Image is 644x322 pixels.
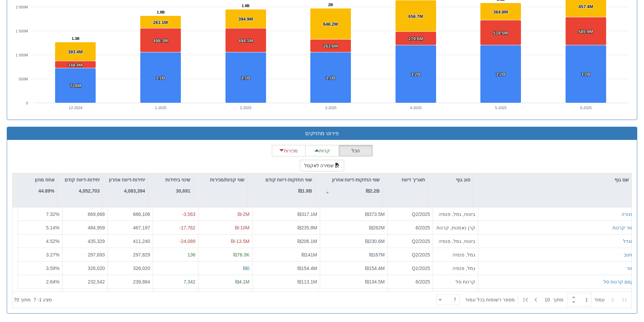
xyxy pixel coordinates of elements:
div: 326,020 [65,265,105,272]
text: 0 [26,101,28,105]
tspan: 728M [70,83,81,88]
div: 411,240 [111,238,150,245]
tspan: 498.3M [153,38,168,43]
div: 2.64 % [21,278,59,285]
p: שווי החזקות-דיווח אחרון [332,176,380,183]
tspan: 457.4M [578,4,593,9]
tspan: 1 000M [16,53,28,57]
p: שינוי ביחידות [165,176,190,183]
text: 4-2025 [410,106,422,110]
tspan: 1.8B [157,10,165,14]
tspan: 263.6M [323,44,338,49]
button: מגדל [623,238,634,245]
div: 3.27 % [21,251,59,258]
div: 7.32 % [21,211,59,218]
div: ביטוח, גמל, פנסיה [436,238,475,245]
tspan: 1.1B [326,75,335,80]
div: קרן נאמנות, קרנות סל [436,224,475,231]
tspan: 1.2B [496,72,505,77]
span: ₪141M [302,252,317,257]
div: 136 [156,251,195,258]
div: -17,762 [156,224,195,231]
tspan: 518.5M [493,30,508,35]
span: ₪167M [369,252,385,257]
tspan: 364.8M [493,9,508,15]
div: 6/2025 [390,224,430,231]
tspan: 656.7M [408,14,423,19]
div: Q2/2025 [390,251,430,258]
div: שווי קניות/מכירות [193,173,247,186]
strong: ₪2.2B [366,188,380,194]
text: 12-2024 [69,106,82,110]
div: 7,342 [156,278,195,285]
button: מכירות [272,145,306,156]
text: 6-2025 [580,106,592,110]
tspan: 1.9B [242,4,249,8]
p: אחוז מהון [35,176,54,183]
tspan: 494.1M [238,38,253,43]
button: שמירה לאקסל [300,160,344,171]
tspan: 585.9M [578,29,593,34]
tspan: 1 500M [16,29,28,33]
div: ‏ מתוך [433,292,630,307]
span: ₪154.4M [365,266,385,271]
tspan: 279.6M [408,36,423,41]
span: ‏מספר רשומות בכל עמוד [465,296,515,303]
button: קניות [305,145,339,156]
span: ‏עמוד [594,296,605,303]
button: מיטב [624,251,634,258]
tspan: 1.2B [411,72,420,77]
div: 4.52 % [21,238,59,245]
tspan: 394.9M [238,17,253,22]
div: קרנות סל [436,278,475,285]
text: 2-2025 [240,106,252,110]
button: מור [626,265,634,272]
span: ₪206.1M [297,239,317,244]
span: ₪0 [243,266,249,271]
strong: 4,052,703 [79,188,100,194]
p: יחידות-דיווח קודם [65,176,100,183]
p: שווי החזקות-דיווח קודם [265,176,312,183]
div: 297,829 [111,251,150,258]
div: 3.59 % [21,265,59,272]
button: מנורה [621,211,634,218]
span: ₪235.8M [297,225,317,230]
span: ₪373.5M [365,212,385,217]
span: ₪-13.5M [231,239,249,244]
div: סוג גוף [428,173,473,186]
div: 669,668 [65,211,105,218]
tspan: 1.2B [581,72,590,77]
button: קסם קרנות סל [603,278,634,285]
tspan: 646.2M [323,22,338,27]
tspan: 1.1B [156,75,165,80]
div: 297,693 [65,251,105,258]
tspan: 148.4M [68,63,82,68]
div: גמל, פנסיה [436,251,475,258]
div: Q2/2025 [390,211,430,218]
text: 5-2025 [495,106,507,110]
span: ₪134.5M [365,279,385,284]
div: -3,563 [156,211,195,218]
button: מור קרנות [613,224,634,231]
div: 5.14 % [21,224,59,231]
div: ‏מציג 1 - 7 ‏ מתוך 70 [14,292,52,307]
div: 435,329 [65,238,105,245]
span: ₪262M [369,225,385,230]
text: 500M [19,77,28,81]
tspan: 393.4M [68,49,82,54]
span: ₪4.1M [235,279,249,284]
div: Q1/2025 [390,265,430,272]
h3: פירוט מחזיקים [12,130,632,137]
button: הכל [339,145,373,156]
div: 326,020 [111,265,150,272]
div: 666,106 [111,211,150,218]
div: שם גוף [473,173,631,186]
div: 239,884 [111,278,150,285]
div: גמל, פנסיה [436,265,475,272]
span: ₪154.4M [297,266,317,271]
